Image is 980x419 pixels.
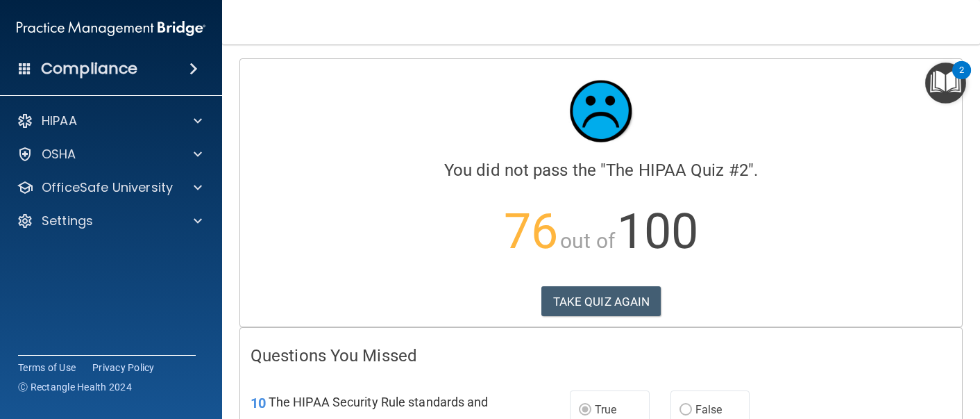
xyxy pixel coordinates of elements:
[17,213,202,229] a: Settings
[579,405,591,416] input: True
[18,380,132,394] span: Ⓒ Rectangle Health 2024
[42,213,93,229] p: Settings
[959,70,964,88] div: 2
[925,63,966,104] button: Open Resource Center, 2 new notifications
[42,113,77,129] p: HIPAA
[41,59,137,79] h4: Compliance
[595,403,616,416] span: True
[251,347,952,365] h4: Questions You Missed
[42,146,76,163] p: OSHA
[17,179,202,196] a: OfficeSafe University
[504,203,558,260] span: 76
[17,113,202,129] a: HIPAA
[18,361,76,375] a: Terms of Use
[17,146,202,163] a: OSHA
[606,161,748,180] span: The HIPAA Quiz #2
[92,361,155,375] a: Privacy Policy
[559,69,643,153] img: sad_face.ecc698e2.jpg
[560,229,615,253] span: out of
[42,179,173,196] p: OfficeSafe University
[679,405,692,416] input: False
[911,323,963,376] iframe: Drift Widget Chat Controller
[17,15,205,42] img: PMB logo
[695,403,723,416] span: False
[251,161,952,179] h4: You did not pass the " ".
[617,203,698,260] span: 100
[251,395,266,411] span: 10
[541,286,661,317] button: TAKE QUIZ AGAIN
